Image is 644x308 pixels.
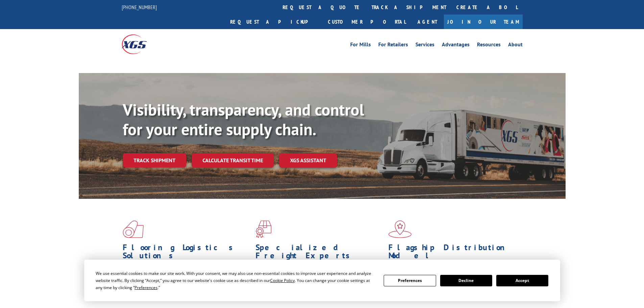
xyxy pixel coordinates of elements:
[415,42,434,49] a: Services
[477,42,501,49] a: Resources
[496,275,548,286] button: Accept
[388,220,412,238] img: xgs-icon-flagship-distribution-model-red
[123,153,186,167] a: Track shipment
[225,15,323,29] a: Request a pickup
[378,42,408,49] a: For Retailers
[123,220,144,238] img: xgs-icon-total-supply-chain-intelligence-red
[270,278,295,283] span: Cookie Policy
[123,99,364,140] b: Visibility, transparency, and control for your entire supply chain.
[444,15,523,29] a: Join Our Team
[279,153,337,168] a: XGS ASSISTANT
[323,15,411,29] a: Customer Portal
[135,285,158,290] span: Preferences
[442,42,470,49] a: Advantages
[508,42,523,49] a: About
[384,275,436,286] button: Preferences
[192,153,274,168] a: Calculate transit time
[350,42,371,49] a: For Mills
[256,220,271,238] img: xgs-icon-focused-on-flooring-red
[84,260,560,301] div: Cookie Consent Prompt
[122,4,157,10] a: [PHONE_NUMBER]
[440,275,492,286] button: Decline
[388,243,516,263] h1: Flagship Distribution Model
[123,243,251,263] h1: Flooring Logistics Solutions
[256,243,383,263] h1: Specialized Freight Experts
[96,270,376,291] div: We use essential cookies to make our site work. With your consent, we may also use non-essential ...
[411,15,444,29] a: Agent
